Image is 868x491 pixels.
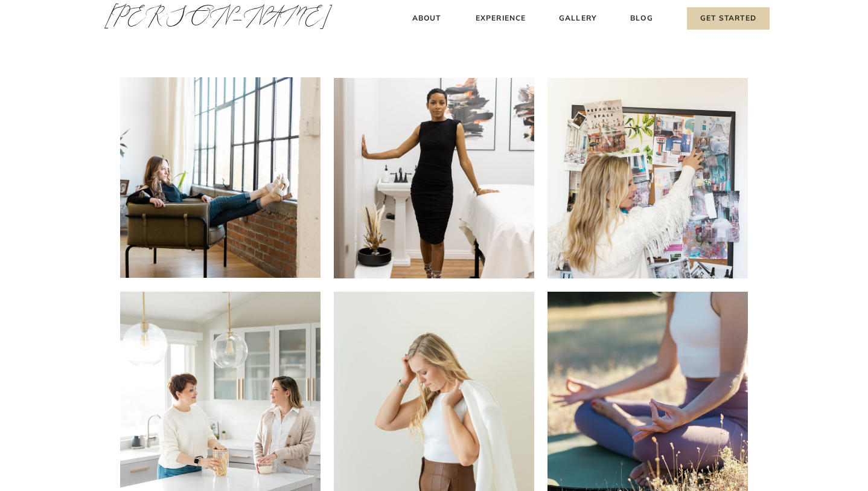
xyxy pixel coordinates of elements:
a: Blog [628,12,656,25]
a: Experience [474,12,528,25]
a: About [409,12,444,25]
a: Gallery [558,12,598,25]
a: Get Started [687,7,770,30]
